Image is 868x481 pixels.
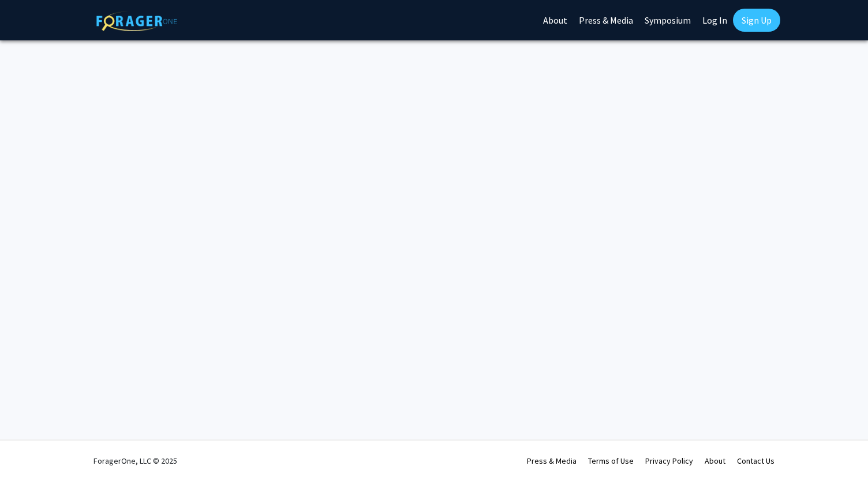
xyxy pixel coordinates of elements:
a: Contact Us [737,456,775,466]
a: Press & Media [527,456,577,466]
a: About [705,456,725,466]
img: ForagerOne Logo [96,11,177,31]
div: ForagerOne, LLC © 2025 [93,441,177,481]
a: Terms of Use [588,456,634,466]
a: Sign Up [733,9,780,32]
a: Privacy Policy [645,456,693,466]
